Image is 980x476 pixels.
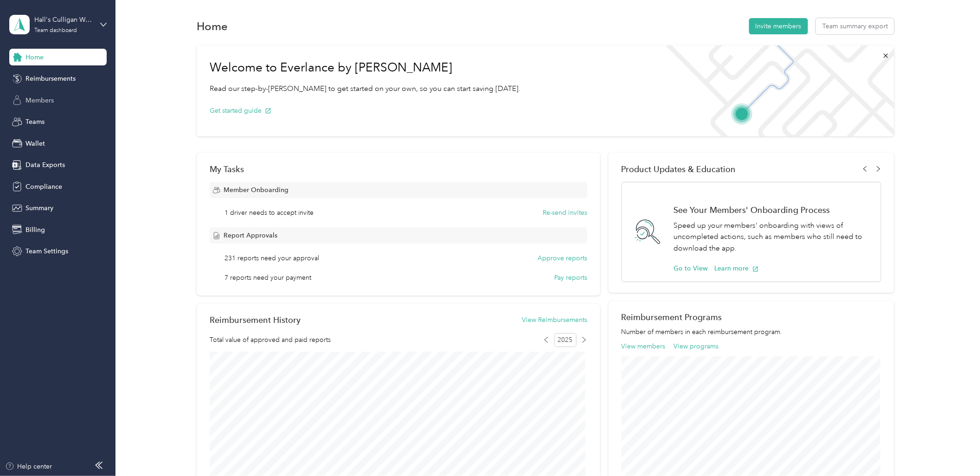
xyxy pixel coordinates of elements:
[210,60,520,75] h1: Welcome to Everlance by [PERSON_NAME]
[34,15,92,25] div: Hall's Culligan Water
[554,273,587,283] button: Pay reports
[538,253,587,263] button: Approve reports
[26,160,65,170] span: Data Exports
[224,231,277,240] span: Report Approvals
[26,74,76,84] span: Reimbursements
[197,21,228,31] h1: Home
[26,246,68,256] span: Team Settings
[210,335,331,345] span: Total value of approved and paid reports
[674,220,871,254] p: Speed up your members' onboarding with views of uncompleted actions, such as members who still ne...
[26,182,62,192] span: Compliance
[928,424,980,476] iframe: Everlance-gr Chat Button Frame
[656,45,894,136] img: Welcome to everlance
[621,327,881,337] p: Number of members in each reimbursement program.
[210,315,301,325] h2: Reimbursement History
[224,208,314,218] span: 1 driver needs to accept invite
[715,264,759,273] button: Learn more
[543,208,587,218] button: Re-send invites
[554,333,576,347] span: 2025
[5,462,52,471] button: Help center
[26,139,45,148] span: Wallet
[26,203,53,213] span: Summary
[26,52,44,62] span: Home
[621,164,736,174] span: Product Updates & Education
[34,28,77,33] div: Team dashboard
[674,264,708,273] button: Go to View
[26,96,54,105] span: Members
[210,83,520,95] p: Read our step-by-[PERSON_NAME] to get started on your own, so you can start saving [DATE].
[522,315,587,325] button: View Reimbursements
[210,106,271,116] button: Get started guide
[210,164,587,174] div: My Tasks
[224,273,311,283] span: 7 reports need your payment
[749,18,808,34] button: Invite members
[816,18,894,34] button: Team summary export
[224,185,288,195] span: Member Onboarding
[621,341,666,351] button: View members
[673,341,718,351] button: View programs
[26,225,45,235] span: Billing
[26,117,45,127] span: Teams
[674,205,871,215] h1: See Your Members' Onboarding Process
[621,312,881,322] h2: Reimbursement Programs
[224,253,319,263] span: 231 reports need your approval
